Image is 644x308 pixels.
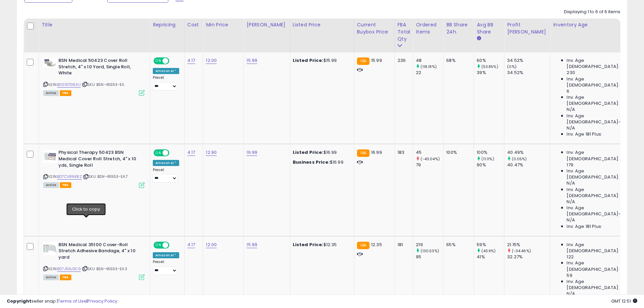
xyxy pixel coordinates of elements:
b: Listed Price: [293,241,324,248]
div: 32.27% [507,254,550,260]
span: All listings currently available for purchase on Amazon [43,275,59,280]
div: $12.35 [293,242,349,248]
div: Preset: [153,75,179,91]
span: Inv. Age [DEMOGRAPHIC_DATA]: [567,94,628,106]
div: ASIN: [43,57,145,95]
b: BSN Medical 50423 Cover Roll Stretch, 4" x 10 Yard, Single Roll, White [58,57,141,78]
small: (118.18%) [421,64,437,69]
div: 100% [477,149,504,156]
small: FBA [357,57,369,65]
span: Inv. Age [DEMOGRAPHIC_DATA]: [567,187,628,199]
small: FBA [357,149,369,157]
div: Repricing [153,21,182,28]
div: BB Share 24h. [446,21,471,35]
span: 122 [567,254,573,260]
div: ASIN: [43,242,145,279]
div: 60% [477,57,504,64]
small: (-34.46%) [512,248,531,254]
img: 41SZrl6NHZL._SL40_.jpg [43,242,57,255]
span: Inv. Age [DEMOGRAPHIC_DATA]: [567,242,628,254]
small: (130.53%) [421,248,439,254]
span: 230 [567,70,575,76]
div: 100% [446,149,469,156]
a: 12.90 [206,149,217,156]
small: Avg BB Share. [477,35,481,42]
span: 16.99 [371,149,382,156]
b: BSN Medical 35100 Cover-Roll Stretch Adhesive Bandage, 4" x 10 yard [58,242,141,262]
span: ON [154,58,163,64]
div: Ordered Items [416,21,440,35]
div: Displaying 1 to 6 of 6 items [564,9,620,15]
span: Inv. Age 181 Plus: [567,131,602,137]
div: Current Buybox Price [357,21,392,35]
div: Preset: [153,168,179,183]
div: 41% [477,254,504,260]
b: Listed Price: [293,57,324,64]
div: [PERSON_NAME] [246,21,287,28]
a: 4.17 [187,57,195,64]
span: FBA [60,182,71,188]
span: 179 [567,162,573,168]
span: Inv. Age [DEMOGRAPHIC_DATA]: [567,76,628,88]
a: B07CVRNX82 [57,174,82,180]
b: Business Price: [293,159,330,165]
b: Listed Price: [293,149,324,156]
div: Min Price [206,21,241,28]
div: 39% [477,70,504,76]
div: Listed Price [293,21,351,28]
a: 15.99 [246,241,257,248]
div: 40.49% [507,149,550,156]
div: $16.99 [293,149,349,156]
div: 95 [416,254,443,260]
a: 12.00 [206,57,217,64]
div: Avg BB Share [477,21,501,35]
span: ON [154,150,163,156]
b: Physical Therapy 50423 BSN Medical Cover Roll Stretch, 4" x 10 yds, Single Roll [58,149,141,170]
span: Inv. Age [DEMOGRAPHIC_DATA]: [567,168,628,180]
span: FBA [60,90,71,96]
span: ON [154,242,163,248]
small: (-43.04%) [421,156,440,162]
small: (11.11%) [481,156,494,162]
small: (43.9%) [481,248,496,254]
div: Inventory Age [553,21,631,28]
div: 48 [416,57,443,64]
div: Profit [PERSON_NAME] [507,21,547,35]
a: B0015TG63U [57,82,81,88]
a: Terms of Use [58,298,87,304]
span: All listings currently available for purchase on Amazon [43,90,59,96]
a: 4.17 [187,149,195,156]
a: B07J56J3C9 [57,266,81,272]
div: Amazon AI * [153,160,179,166]
span: 59 [567,273,572,279]
div: 34.52% [507,70,550,76]
a: 16.99 [246,149,257,156]
div: 45 [416,149,443,156]
div: $15.99 [293,57,349,64]
span: 12.35 [371,241,382,248]
span: Inv. Age [DEMOGRAPHIC_DATA]: [567,149,628,162]
div: 181 [398,242,408,248]
span: | SKU: BSN-45553-EA.7 [83,174,128,179]
span: Inv. Age [DEMOGRAPHIC_DATA]: [567,260,628,272]
img: 41iSurQxkyL._SL40_.jpg [43,57,57,68]
div: 59% [477,242,504,248]
div: Title [42,21,147,28]
div: seller snap | | [7,298,117,305]
span: Inv. Age [DEMOGRAPHIC_DATA]-180: [567,205,628,217]
span: Inv. Age [DEMOGRAPHIC_DATA]: [567,279,628,291]
span: Inv. Age 181 Plus: [567,223,602,230]
a: Privacy Policy [88,298,117,304]
span: FBA [60,275,71,280]
small: (0.05%) [512,156,527,162]
div: Amazon AI * [153,252,179,258]
div: 236 [398,57,408,64]
div: $16.99 [293,159,349,165]
div: 90% [477,162,504,168]
span: | SKU: BSN-45553-EA.3 [82,266,127,271]
span: 2025-09-12 12:51 GMT [611,298,637,304]
div: 79 [416,162,443,168]
span: OFF [168,150,179,156]
span: 15.99 [371,57,382,64]
a: 12.00 [206,241,217,248]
